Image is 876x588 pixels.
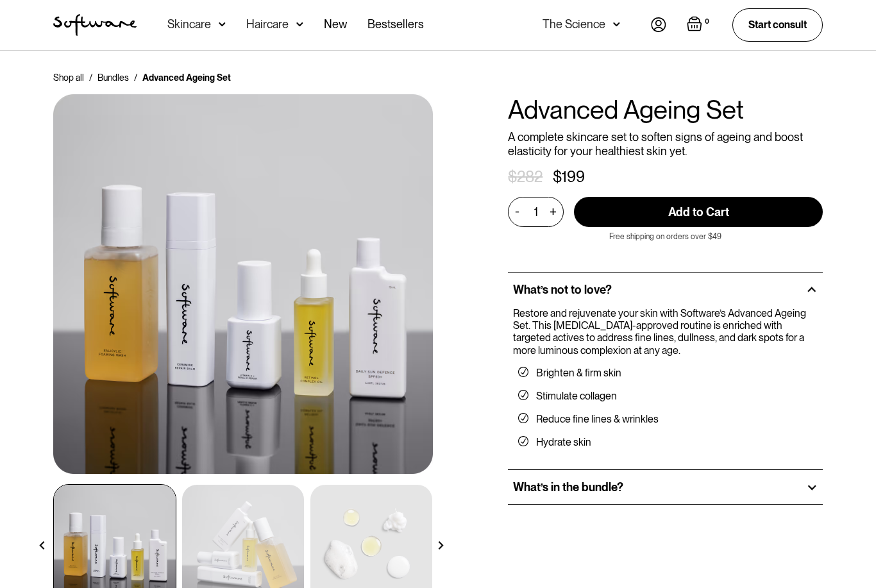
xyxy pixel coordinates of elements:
div: $ [508,168,517,187]
h2: What’s not to love? [513,283,612,297]
p: A complete skincare set to soften signs of ageing and boost elasticity for your healthiest skin yet. [508,130,823,158]
img: arrow right [437,541,445,550]
img: arrow down [296,18,303,31]
li: Brighten & firm skin [518,367,813,380]
div: Skincare [167,18,211,31]
a: Shop all [53,71,84,84]
div: - [515,205,523,219]
h1: Advanced Ageing Set [508,94,823,125]
a: Bundles [97,71,129,84]
h2: What’s in the bundle? [513,480,623,494]
div: 282 [517,168,543,187]
div: + [546,205,560,219]
div: $ [553,168,562,187]
li: Reduce fine lines & wrinkles [518,413,813,426]
img: arrow down [613,18,620,31]
div: 0 [702,16,712,28]
img: Software Logo [53,14,137,36]
div: 199 [562,168,585,187]
div: The Science [543,18,605,31]
a: home [53,14,137,36]
div: Advanced Ageing Set [142,71,231,84]
img: arrow down [219,18,226,31]
a: Start consult [732,8,823,41]
a: Open cart [687,16,712,34]
input: Add to Cart [574,197,823,227]
li: Stimulate collagen [518,390,813,403]
div: Haircare [246,18,289,31]
p: Restore and rejuvenate your skin with Software’s Advanced Ageing Set. This [MEDICAL_DATA]-approve... [513,307,813,357]
li: Hydrate skin [518,436,813,449]
div: / [89,71,92,84]
p: Free shipping on orders over $49 [609,232,721,241]
img: arrow left [38,541,46,550]
div: / [134,71,137,84]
